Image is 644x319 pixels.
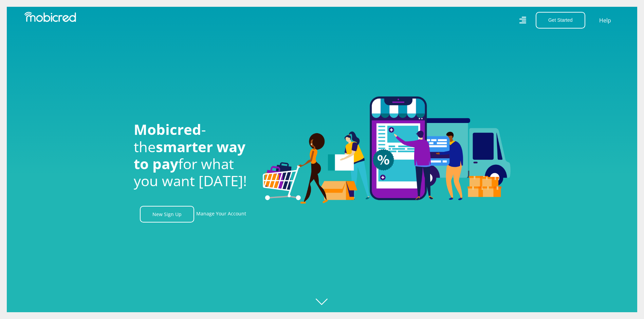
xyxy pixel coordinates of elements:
button: Get Started [536,12,585,29]
a: New Sign Up [140,206,194,223]
img: Mobicred [24,12,76,22]
span: Mobicred [134,120,201,139]
a: Help [599,16,611,25]
a: Manage Your Account [196,206,246,223]
span: smarter way to pay [134,137,245,173]
h1: - the for what you want [DATE]! [134,121,253,190]
img: Welcome to Mobicred [263,96,511,204]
